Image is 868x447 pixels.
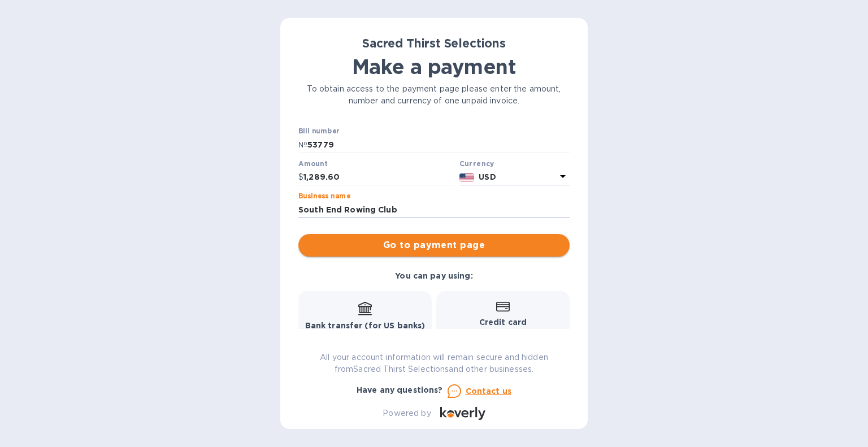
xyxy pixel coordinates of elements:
[298,83,570,107] p: To obtain access to the payment page please enter the amount, number and currency of one unpaid i...
[298,160,327,167] label: Amount
[298,55,570,79] h1: Make a payment
[479,318,527,327] b: Credit card
[395,271,472,280] b: You can pay using:
[357,385,443,394] b: Have any questions?
[383,407,431,419] p: Powered by
[298,351,570,375] p: All your account information will remain secure and hidden from Sacred Thirst Selections and othe...
[298,171,303,183] p: $
[459,159,494,168] b: Currency
[307,136,570,153] input: Enter bill number
[298,201,570,218] input: Enter business name
[466,387,512,396] u: Contact us
[298,193,350,200] label: Business name
[298,128,339,135] label: Bill number
[459,173,475,181] img: USD
[479,172,496,181] b: USD
[298,139,307,151] p: №
[303,169,455,186] input: 0.00
[298,234,570,257] button: Go to payment page
[305,321,426,330] b: Bank transfer (for US banks)
[362,36,506,50] b: Sacred Thirst Selections
[307,238,561,252] span: Go to payment page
